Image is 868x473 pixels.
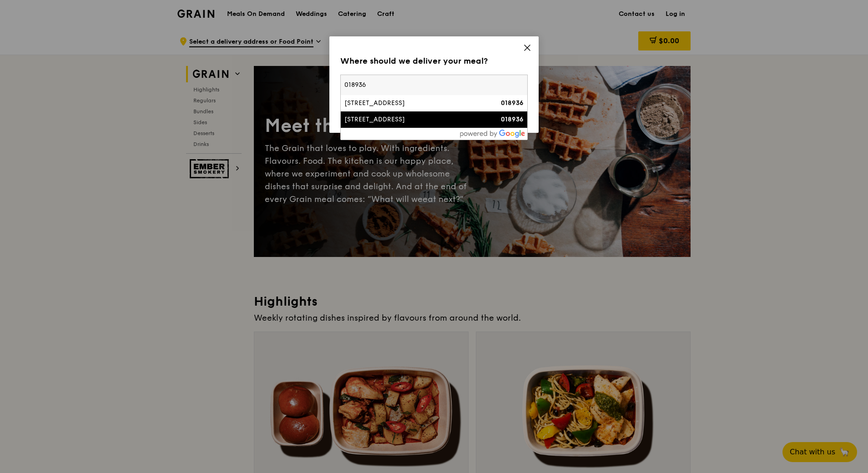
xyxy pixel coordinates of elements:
[340,55,528,67] div: Where should we deliver your meal?
[344,99,479,108] div: [STREET_ADDRESS]
[460,130,525,138] img: powered-by-google.60e8a832.png
[501,99,524,107] strong: 018936
[344,115,479,124] div: [STREET_ADDRESS]
[501,116,524,123] strong: 018936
